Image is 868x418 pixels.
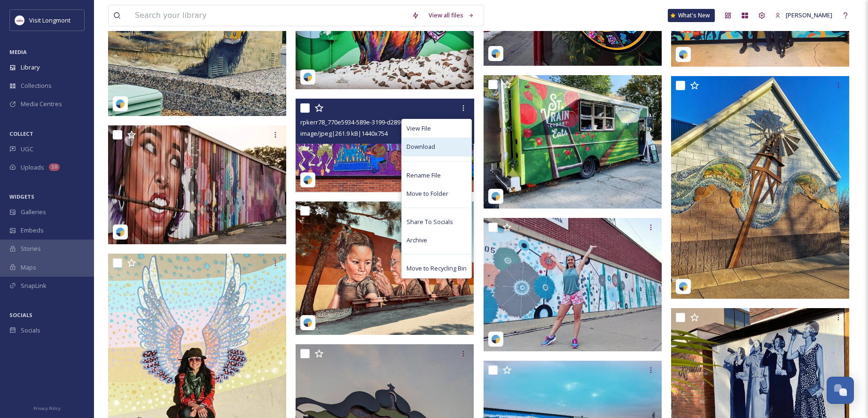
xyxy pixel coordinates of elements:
[770,6,837,24] a: [PERSON_NAME]
[484,75,662,209] img: stvraincidery_18122460439094179.jpg
[21,226,44,235] span: Embeds
[21,326,40,335] span: Socials
[407,236,427,245] span: Archive
[303,318,313,327] img: snapsea-logo.png
[130,5,407,26] input: Search your library
[21,208,46,217] span: Galleries
[407,142,435,151] span: Download
[21,163,44,172] span: Uploads
[296,201,474,335] img: wendyhempenphotography_17949693193730364.jpg
[9,311,32,318] span: SOCIALS
[827,377,854,404] button: Open Chat
[407,124,431,133] span: View File
[21,100,62,108] span: Media Centres
[21,244,41,253] span: Stories
[668,9,715,22] a: What's New
[21,263,36,272] span: Maps
[49,163,60,171] div: 10
[424,6,479,24] a: View all files
[491,334,500,344] img: snapsea-logo.png
[21,63,39,72] span: Library
[33,405,61,411] span: Privacy Policy
[679,282,688,291] img: snapsea-logo.png
[679,50,688,59] img: snapsea-logo.png
[9,193,34,200] span: WIDGETS
[300,129,388,138] span: image/jpeg | 261.9 kB | 1440 x 754
[303,175,313,185] img: snapsea-logo.png
[21,281,47,290] span: SnapLink
[407,171,441,180] span: Rename File
[21,145,33,154] span: UGC
[671,76,849,299] img: gregamorgan_17884603754014112.jpg
[116,227,125,237] img: snapsea-logo.png
[9,130,33,137] span: COLLECT
[108,125,286,244] img: jeterzachariah_500be174-1b48-6d5f-85a1-023491e38764.jpg
[407,217,453,226] span: Share To Socials
[9,48,27,55] span: MEDIA
[29,16,70,24] span: Visit Longmont
[407,264,467,273] span: Move to Recycling Bin
[484,218,662,351] img: mblakeadventures_17850696581327786.jpg
[21,81,52,90] span: Collections
[15,15,24,25] img: longmont.jpg
[407,189,448,198] span: Move to Folder
[296,99,474,192] img: rpkerr78_770e5934-589e-3199-d289-15b96427836d.jpg
[33,402,61,413] a: Privacy Policy
[491,192,500,201] img: snapsea-logo.png
[116,99,125,108] img: snapsea-logo.png
[300,118,453,126] span: rpkerr78_770e5934-589e-3199-d289-15b96427836d.jpg
[786,11,832,19] span: [PERSON_NAME]
[491,49,500,58] img: snapsea-logo.png
[303,72,313,82] img: snapsea-logo.png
